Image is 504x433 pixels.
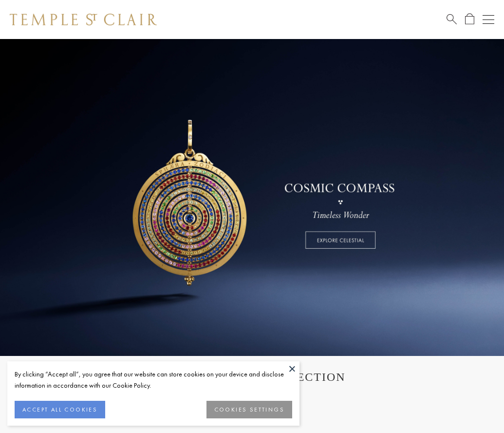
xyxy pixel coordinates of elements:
button: COOKIES SETTINGS [206,401,292,418]
div: By clicking “Accept all”, you agree that our website can store cookies on your device and disclos... [15,369,292,391]
a: Search [447,13,457,25]
img: Temple St. Clair [10,14,157,25]
button: ACCEPT ALL COOKIES [15,401,105,418]
button: Open navigation [483,14,494,25]
a: Open Shopping Bag [465,13,474,25]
